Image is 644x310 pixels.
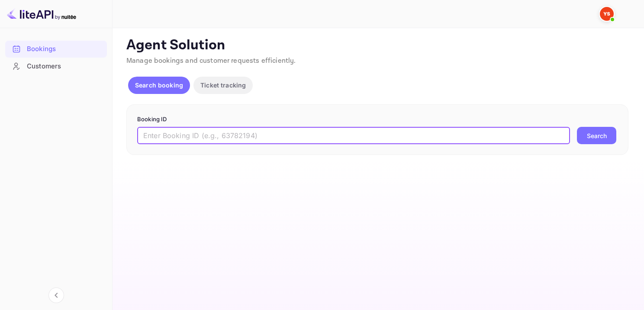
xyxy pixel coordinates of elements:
[5,41,107,58] div: Bookings
[27,61,103,71] div: Customers
[200,81,246,90] p: Ticket tracking
[126,56,296,65] span: Manage bookings and customer requests efficiently.
[5,58,107,74] a: Customers
[5,58,107,75] div: Customers
[48,287,64,303] button: Collapse navigation
[577,127,616,144] button: Search
[135,81,183,90] p: Search booking
[126,37,628,54] p: Agent Solution
[137,115,618,124] p: Booking ID
[7,7,76,21] img: LiteAPI logo
[137,127,570,144] input: Enter Booking ID (e.g., 63782194)
[5,41,107,57] a: Bookings
[27,44,103,54] div: Bookings
[600,7,614,21] img: Yandex Support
